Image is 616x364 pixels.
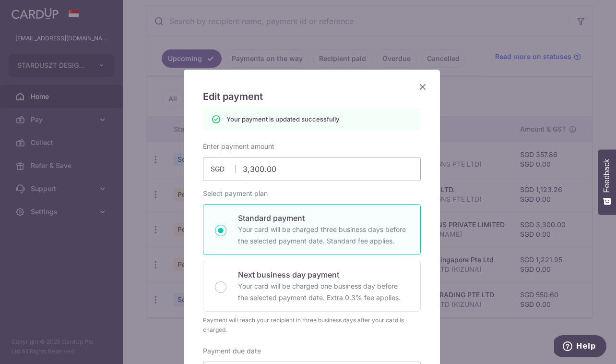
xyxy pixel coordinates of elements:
[417,81,428,93] button: Close
[203,189,268,198] label: Select payment plan
[203,89,421,104] h5: Edit payment
[603,159,611,193] span: Feedback
[203,157,421,181] input: 0.00
[598,149,616,215] button: Feedback - Show survey
[238,212,409,224] p: Standard payment
[203,346,261,356] label: Payment due date
[203,315,421,335] div: Payment will reach your recipient in three business days after your card is charged.
[226,114,339,124] p: Your payment is updated successfully
[238,280,409,303] p: Your card will be charged one business day before the selected payment date. Extra 0.3% fee applies.
[211,164,236,174] span: SGD
[203,142,274,151] label: Enter payment amount
[238,269,409,280] p: Next business day payment
[554,335,606,359] iframe: Opens a widget where you can find more information
[238,224,409,247] p: Your card will be charged three business days before the selected payment date. Standard fee appl...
